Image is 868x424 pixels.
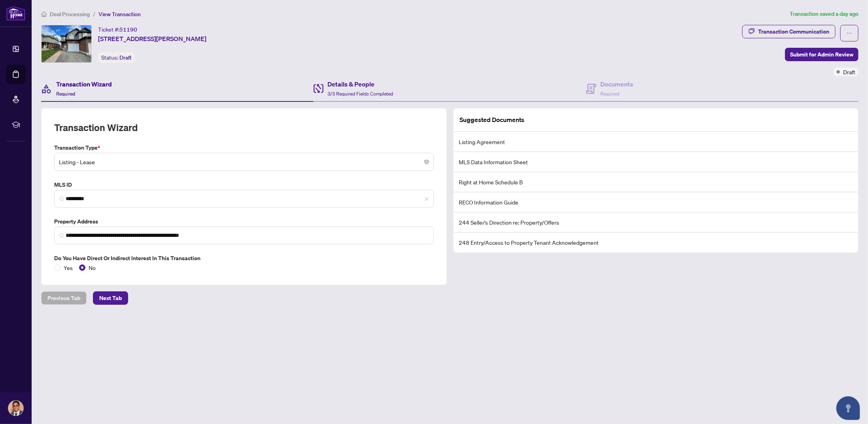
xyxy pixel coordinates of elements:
[600,79,633,89] h4: Documents
[54,217,434,226] label: Property Address
[6,6,25,21] img: logo
[98,34,206,43] span: [STREET_ADDRESS][PERSON_NAME]
[327,79,393,89] h4: Details & People
[56,91,75,97] span: Required
[843,68,855,76] span: Draft
[454,132,859,152] li: Listing Agreement
[54,121,138,134] h2: Transaction Wizard
[50,11,90,18] span: Deal Processing
[454,152,859,172] li: MLS Data Information Sheet
[454,172,859,192] li: Right at Home Schedule B
[742,25,836,38] button: Transaction Communication
[59,233,64,238] img: search_icon
[847,30,852,36] span: ellipsis
[98,11,141,18] span: View Transaction
[59,197,64,201] img: search_icon
[85,263,99,272] span: No
[93,9,95,19] li: /
[41,11,47,17] span: home
[59,154,429,169] span: Listing - Lease
[93,291,128,305] button: Next Tab
[61,263,76,272] span: Yes
[460,115,525,125] article: Suggested Documents
[98,25,137,34] div: Ticket #:
[758,25,829,38] div: Transaction Communication
[98,52,135,63] div: Status:
[790,48,853,61] span: Submit for Admin Review
[42,25,91,62] img: IMG-X12372419_1.jpg
[785,48,859,61] button: Submit for Admin Review
[54,180,434,189] label: MLS ID
[8,401,23,416] img: Profile Icon
[54,143,434,152] label: Transaction Type
[600,91,619,97] span: Required
[54,254,434,263] label: Do you have direct or indirect interest in this transaction
[424,197,429,201] span: close
[327,91,393,97] span: 3/3 Required Fields Completed
[99,292,122,304] span: Next Tab
[424,159,429,164] span: close-circle
[454,233,859,252] li: 248 Entry/Access to Property Tenant Acknowledgement
[41,291,87,305] button: Previous Tab
[119,26,137,33] span: 51190
[56,79,112,89] h4: Transaction Wizard
[836,396,860,420] button: Open asap
[119,54,132,61] span: Draft
[790,9,859,19] article: Transaction saved a day ago
[454,212,859,233] li: 244 Seller’s Direction re: Property/Offers
[454,192,859,212] li: RECO Information Guide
